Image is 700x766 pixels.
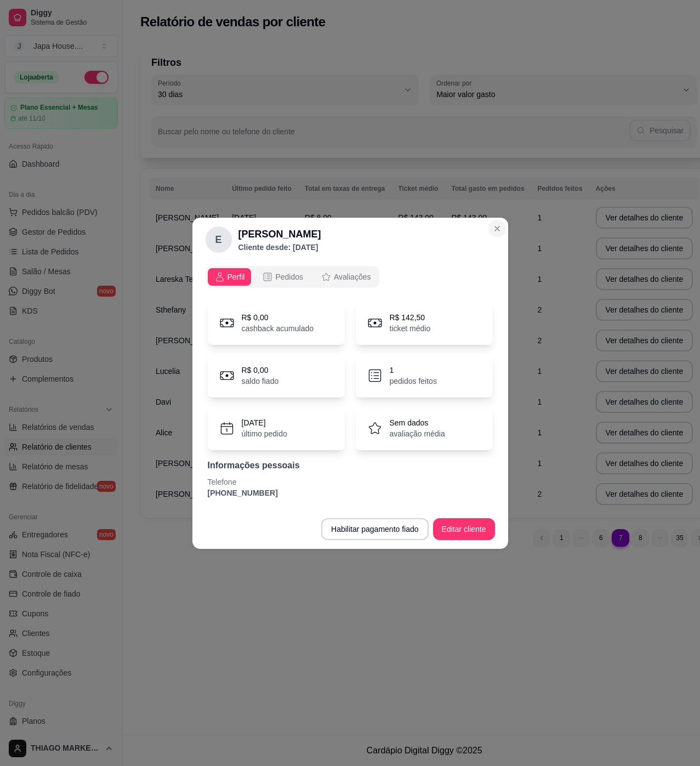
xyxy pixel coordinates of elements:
[242,323,314,334] p: cashback acumulado
[238,242,321,253] p: Cliente desde: [DATE]
[390,312,431,323] p: R$ 142,50
[390,376,437,387] p: pedidos feitos
[321,518,429,540] button: Habilitar pagamento fiado
[275,271,303,282] span: Pedidos
[242,365,279,376] p: R$ 0,00
[488,220,506,237] button: Close
[208,487,493,498] p: [PHONE_NUMBER]
[242,417,287,428] p: [DATE]
[390,428,445,439] p: avaliação média
[206,266,380,288] div: opções
[206,266,495,288] div: opções
[206,226,232,253] div: E
[227,271,245,282] span: Perfil
[334,271,371,282] span: Avaliações
[390,417,445,428] p: Sem dados
[390,365,437,376] p: 1
[433,518,495,540] button: Editar cliente
[242,376,279,387] p: saldo fiado
[390,323,431,334] p: ticket médio
[242,312,314,323] p: R$ 0,00
[238,226,321,242] h2: [PERSON_NAME]
[242,428,287,439] p: último pedido
[208,476,493,487] p: Telefone
[208,459,493,472] p: Informações pessoais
